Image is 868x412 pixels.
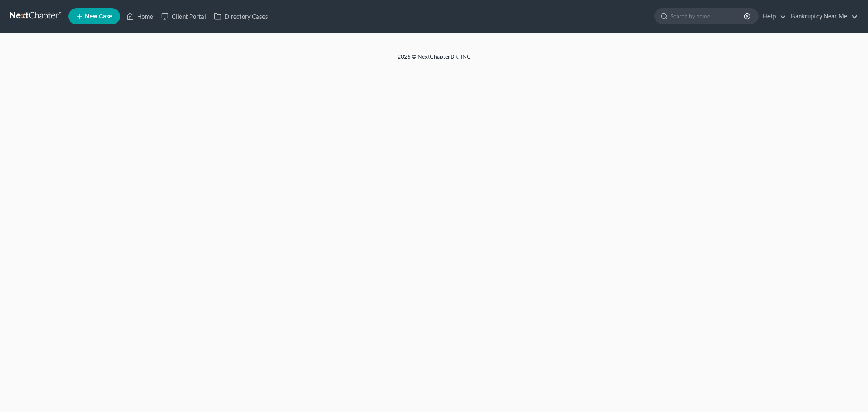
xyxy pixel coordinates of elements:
[759,9,786,24] a: Help
[671,9,745,24] input: Search by name...
[85,13,112,20] span: New Case
[787,9,858,24] a: Bankruptcy Near Me
[157,9,210,24] a: Client Portal
[122,9,157,24] a: Home
[210,9,272,24] a: Directory Cases
[202,53,666,67] div: 2025 © NextChapterBK, INC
